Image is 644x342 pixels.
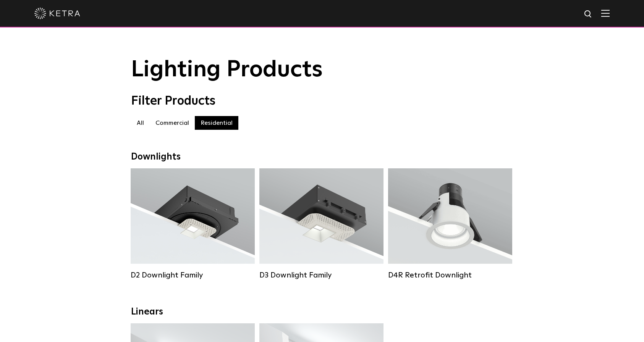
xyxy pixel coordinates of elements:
[259,168,383,281] a: D3 Downlight Family Lumen Output:700 / 900 / 1100Colors:White / Black / Silver / Bronze / Paintab...
[131,168,255,281] a: D2 Downlight Family Lumen Output:1200Colors:White / Black / Gloss Black / Silver / Bronze / Silve...
[388,271,512,280] div: D4R Retrofit Downlight
[388,168,512,281] a: D4R Retrofit Downlight Lumen Output:800Colors:White / BlackBeam Angles:15° / 25° / 40° / 60°Watta...
[259,271,383,280] div: D3 Downlight Family
[131,152,513,163] div: Downlights
[131,307,513,318] div: Linears
[601,10,610,17] img: Hamburger%20Nav.svg
[584,10,593,19] img: search icon
[131,116,150,130] label: All
[150,116,195,130] label: Commercial
[195,116,238,130] label: Residential
[131,58,323,81] span: Lighting Products
[131,94,513,108] div: Filter Products
[131,271,255,280] div: D2 Downlight Family
[34,8,80,19] img: ketra-logo-2019-white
